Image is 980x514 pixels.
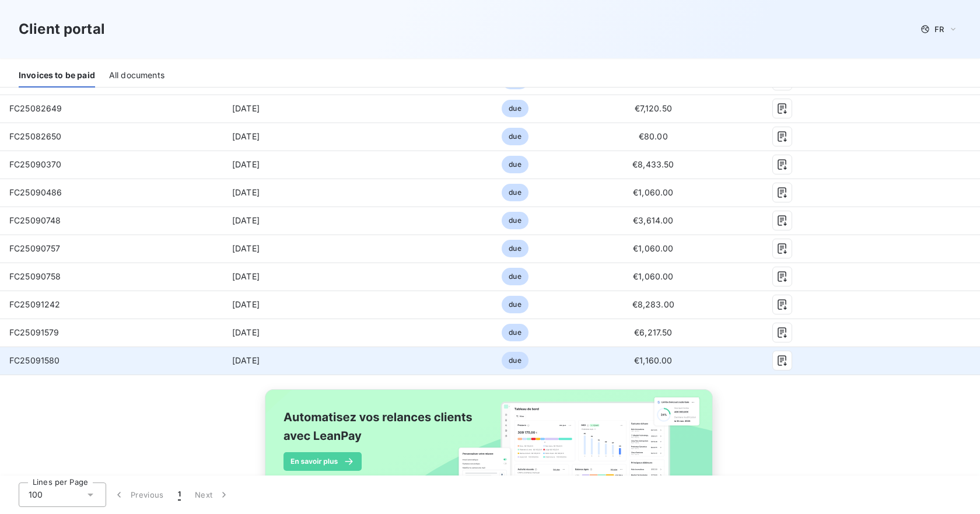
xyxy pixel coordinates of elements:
[633,271,673,281] span: €1,060.00
[232,159,260,169] span: [DATE]
[502,184,528,201] span: due
[502,128,528,145] span: due
[178,489,181,501] span: 1
[634,327,672,337] span: €6,217.50
[9,243,61,253] span: FC25090757
[633,187,673,197] span: €1,060.00
[232,271,260,281] span: [DATE]
[502,296,528,313] span: due
[9,103,62,113] span: FC25082649
[9,131,62,141] span: FC25082650
[232,103,260,113] span: [DATE]
[502,100,528,117] span: due
[502,352,528,369] span: due
[502,156,528,173] span: due
[232,327,260,337] span: [DATE]
[9,327,60,337] span: FC25091579
[632,159,674,169] span: €8,433.50
[232,215,260,225] span: [DATE]
[502,212,528,229] span: due
[9,187,62,197] span: FC25090486
[232,131,260,141] span: [DATE]
[633,243,673,253] span: €1,060.00
[639,131,668,141] span: €80.00
[109,63,164,88] div: All documents
[19,63,95,88] div: Invoices to be paid
[502,324,528,341] span: due
[634,355,672,365] span: €1,160.00
[232,243,260,253] span: [DATE]
[232,355,260,365] span: [DATE]
[106,482,171,507] button: Previous
[232,299,260,309] span: [DATE]
[9,355,60,365] span: FC25091580
[19,19,105,40] h3: Client portal
[29,489,43,501] span: 100
[935,25,944,34] span: FR
[502,240,528,257] span: due
[9,215,61,225] span: FC25090748
[9,159,62,169] span: FC25090370
[632,299,674,309] span: €8,283.00
[502,268,528,285] span: due
[171,482,188,507] button: 1
[633,215,673,225] span: €3,614.00
[635,103,672,113] span: €7,120.50
[232,187,260,197] span: [DATE]
[9,299,61,309] span: FC25091242
[9,271,61,281] span: FC25090758
[188,482,237,507] button: Next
